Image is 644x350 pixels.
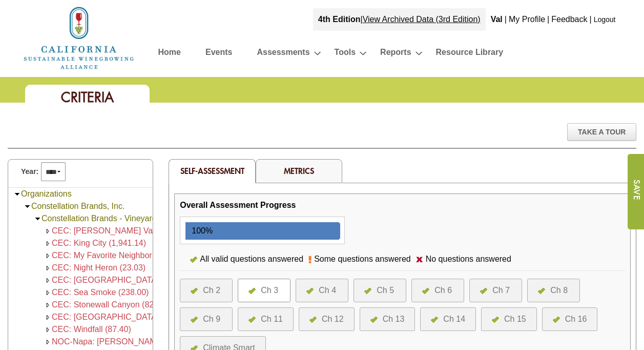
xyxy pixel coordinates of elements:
[190,257,197,263] img: icon-all-questions-answered.png
[364,288,371,294] img: icon-all-questions-answered.png
[21,166,38,177] span: Year:
[52,263,146,272] a: CEC: Night Heron (23.03)
[311,253,416,265] div: Some questions answered
[52,300,168,309] a: CEC: Stonewall Canyon (82.49)
[248,313,283,325] a: Ch 11
[422,284,453,297] a: Ch 6
[504,313,526,325] div: Ch 15
[23,33,135,42] a: Home
[191,284,222,297] a: Ch 2
[261,284,278,297] div: Ch 3
[363,15,481,24] a: View Archived Data (3rd Edition)
[34,215,41,223] img: Collapse Constellation Brands - Vineyards
[538,288,545,294] img: icon-all-questions-answered.png
[589,8,593,31] div: |
[370,313,405,325] a: Ch 13
[504,8,508,31] div: |
[443,313,465,325] div: Ch 14
[313,8,486,31] div: |
[553,317,560,323] img: icon-all-questions-answered.png
[158,45,181,63] a: Home
[594,15,616,24] a: Logout
[309,313,344,325] a: Ch 12
[191,313,222,325] a: Ch 9
[383,313,405,325] div: Ch 13
[308,256,311,264] img: icon-some-questions-answered.png
[370,317,378,323] img: icon-all-questions-answered.png
[416,257,423,262] img: icon-no-questions-answered.png
[261,313,283,325] div: Ch 11
[436,45,504,63] a: Resource Library
[306,284,338,297] a: Ch 4
[319,284,336,297] div: Ch 4
[565,313,587,325] div: Ch 16
[492,284,510,297] div: Ch 7
[567,123,636,141] div: Take A Tour
[551,15,587,24] a: Feedback
[248,288,256,294] img: icon-all-questions-answered.png
[180,199,296,211] div: Overall Assessment Progress
[191,317,198,323] img: icon-all-questions-answered.png
[52,288,149,297] a: CEC: Sea Smoke (238.00)
[546,8,550,31] div: |
[21,189,72,198] a: Organizations
[509,15,545,24] a: My Profile
[491,15,503,24] b: Val
[52,325,131,334] a: CEC: Windfall (87.40)
[186,223,213,239] div: 100%
[203,313,220,325] div: Ch 9
[434,284,452,297] div: Ch 6
[24,203,31,210] img: Collapse Constellation Brands, Inc.
[627,154,644,229] input: Submit
[52,313,199,321] a: CEC: [GEOGRAPHIC_DATA] (1,049.82)
[180,165,244,176] span: Self-Assessment
[423,253,516,265] div: No questions answered
[492,317,499,323] img: icon-all-questions-answered.png
[377,284,394,297] div: Ch 5
[550,284,568,297] div: Ch 8
[23,5,135,71] img: logo_cswa2x.png
[431,313,465,325] a: Ch 14
[538,284,569,297] a: Ch 8
[322,313,344,325] div: Ch 12
[257,45,309,63] a: Assessments
[422,288,429,294] img: icon-all-questions-answered.png
[309,317,317,323] img: icon-all-questions-answered.png
[191,288,198,294] img: icon-all-questions-answered.png
[197,253,308,265] div: All valid questions answered
[318,15,361,24] strong: 4th Edition
[480,284,511,297] a: Ch 7
[61,88,114,106] span: Criteria
[41,214,161,223] a: Constellation Brands - Vineyards
[31,202,124,210] a: Constellation Brands, Inc.
[431,317,438,323] img: icon-all-questions-answered.png
[380,45,411,63] a: Reports
[52,239,146,247] a: CEC: King City (1,941.14)
[203,284,220,297] div: Ch 2
[248,317,256,323] img: icon-all-questions-answered.png
[364,284,396,297] a: Ch 5
[335,45,356,63] a: Tools
[52,276,199,284] a: CEC: [GEOGRAPHIC_DATA] (1,160.00)
[284,165,314,176] a: Metrics
[205,45,232,63] a: Events
[480,288,487,294] img: icon-all-questions-answered.png
[306,288,314,294] img: icon-all-questions-answered.png
[492,313,526,325] a: Ch 15
[52,337,193,346] a: NOC-Napa: [PERSON_NAME] (77.70)
[52,251,180,260] a: CEC: My Favorite Neighbor (60.00)
[52,226,232,235] a: CEC: [PERSON_NAME] Valley Vineyard (420.00)
[13,190,21,198] img: Collapse Organizations
[553,313,587,325] a: Ch 16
